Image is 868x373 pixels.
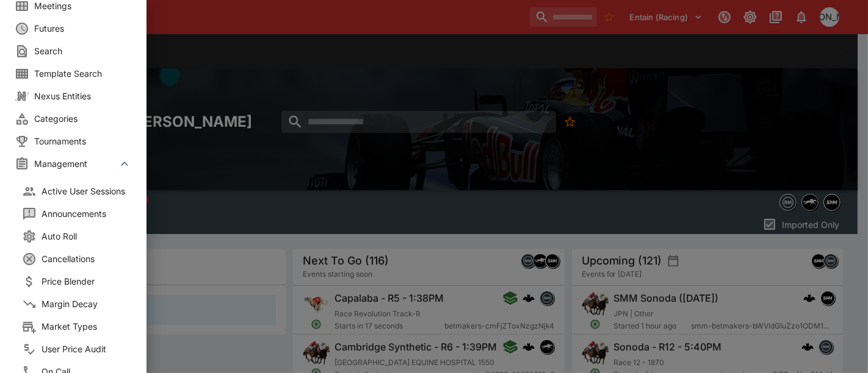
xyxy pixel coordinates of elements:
[42,275,139,288] span: Price Blender
[34,90,132,102] span: Nexus Entities
[42,207,139,220] span: Announcements
[34,135,132,147] span: Tournaments
[34,157,117,170] span: Management
[34,22,132,35] span: Futures
[42,185,139,197] span: Active User Sessions
[42,230,139,243] span: Auto Roll
[34,112,132,125] span: Categories
[42,252,139,265] span: Cancellations
[34,67,132,80] span: Template Search
[42,320,139,333] span: Market Types
[34,44,132,57] span: Search
[42,343,139,355] span: User Price Audit
[42,297,139,310] span: Margin Decay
